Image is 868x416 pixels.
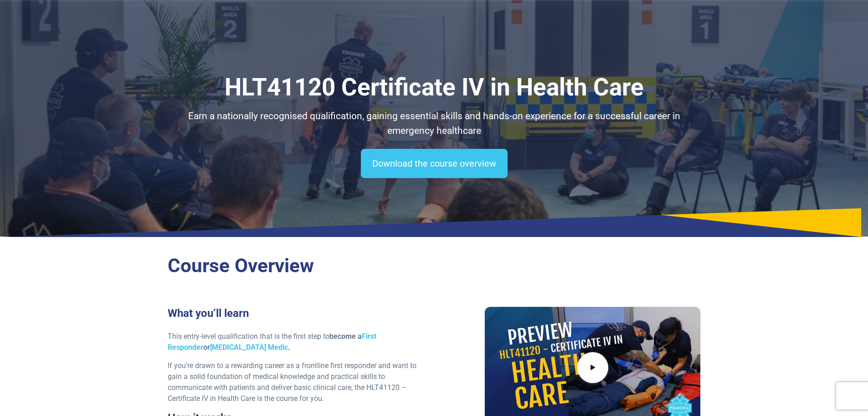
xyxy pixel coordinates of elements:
[168,109,701,138] p: Earn a nationally recognised qualification, gaining essential skills and hands-on experience for ...
[168,332,376,352] strong: become a or .
[210,343,288,352] a: [MEDICAL_DATA] Medic
[361,149,508,178] a: Download the course overview
[168,254,701,278] h2: Course Overview
[168,360,429,404] p: If you’re drawn to a rewarding career as a frontline first responder and want to gain a solid fou...
[168,307,429,320] h3: What you’ll learn
[168,73,701,102] h1: HLT41120 Certificate IV in Health Care
[168,331,429,353] p: This entry-level qualification that is the first step to
[168,332,376,352] a: First Responder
